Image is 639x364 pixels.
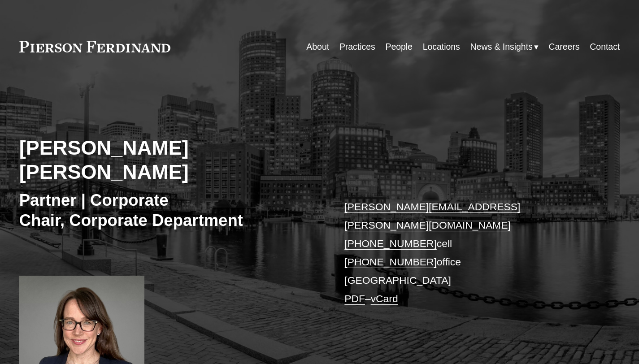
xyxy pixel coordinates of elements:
[423,38,460,56] a: Locations
[590,38,620,56] a: Contact
[549,38,580,56] a: Careers
[344,293,365,304] a: PDF
[306,38,329,56] a: About
[344,256,437,268] a: [PHONE_NUMBER]
[19,136,320,185] h2: [PERSON_NAME] [PERSON_NAME]
[371,293,398,304] a: vCard
[344,238,437,249] a: [PHONE_NUMBER]
[385,38,412,56] a: People
[339,38,375,56] a: Practices
[470,39,533,55] span: News & Insights
[19,190,320,230] h3: Partner | Corporate Chair, Corporate Department
[344,201,520,231] a: [PERSON_NAME][EMAIL_ADDRESS][PERSON_NAME][DOMAIN_NAME]
[470,38,539,56] a: folder dropdown
[344,198,595,308] p: cell office [GEOGRAPHIC_DATA] –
